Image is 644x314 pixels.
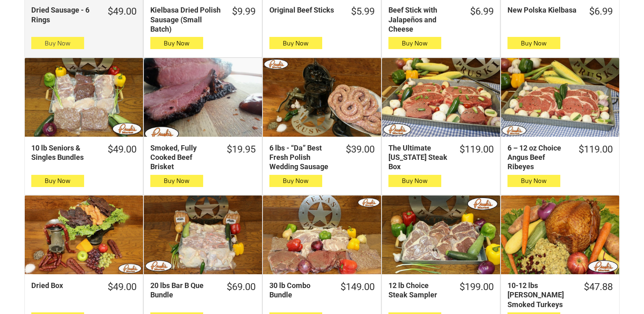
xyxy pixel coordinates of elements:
[501,5,619,18] a: $6.99New Polska Kielbasa
[507,281,573,309] div: 10-12 lbs [PERSON_NAME] Smoked Turkeys
[144,5,262,34] a: $9.99Kielbasa Dried Polish Sausage (Small Batch)
[108,5,137,18] div: $49.00
[382,281,500,300] a: $199.0012 lb Choice Steak Sampler
[144,196,262,274] a: 20 lbs Bar B Que Bundle
[501,281,619,309] a: $47.8810-12 lbs [PERSON_NAME] Smoked Turkeys
[150,143,216,172] div: Smoked, Fully Cooked Beef Brisket
[470,5,494,18] div: $6.99
[521,177,546,185] span: Buy Now
[579,143,613,156] div: $119.00
[144,143,262,172] a: $19.95Smoked, Fully Cooked Beef Brisket
[388,143,449,172] div: The Ultimate [US_STATE] Steak Box
[263,5,381,18] a: $5.99Original Beef Sticks
[25,196,143,274] a: Dried Box
[388,281,449,300] div: 12 lb Choice Steak Sampler
[31,281,97,290] div: Dried Box
[164,39,189,47] span: Buy Now
[25,143,143,162] a: $49.0010 lb Seniors & Singles Bundles
[31,143,97,162] div: 10 lb Seniors & Singles Bundles
[402,177,427,185] span: Buy Now
[227,281,256,293] div: $69.00
[227,143,256,156] div: $19.95
[460,281,494,293] div: $199.00
[507,37,560,49] button: Buy Now
[150,5,221,34] div: Kielbasa Dried Polish Sausage (Small Batch)
[232,5,256,18] div: $9.99
[507,5,579,15] div: New Polska Kielbasa
[521,39,546,47] span: Buy Now
[346,143,375,156] div: $39.00
[507,143,568,172] div: 6 – 12 oz Choice Angus Beef Ribeyes
[25,5,143,24] a: $49.00Dried Sausage - 6 Rings
[108,143,137,156] div: $49.00
[269,175,322,187] button: Buy Now
[108,281,137,293] div: $49.00
[382,5,500,34] a: $6.99Beef Stick with Jalapeños and Cheese
[382,58,500,137] a: The Ultimate Texas Steak Box
[150,37,203,49] button: Buy Now
[269,281,330,300] div: 30 lb Combo Bundle
[263,196,381,274] a: 30 lb Combo Bundle
[263,281,381,300] a: $149.0030 lb Combo Bundle
[31,37,84,49] button: Buy Now
[150,281,216,300] div: 20 lbs Bar B Que Bundle
[501,58,619,137] a: 6 – 12 oz Choice Angus Beef Ribeyes
[269,5,340,15] div: Original Beef Sticks
[164,177,189,185] span: Buy Now
[388,5,460,34] div: Beef Stick with Jalapeños and Cheese
[388,37,441,49] button: Buy Now
[584,281,613,293] div: $47.88
[501,196,619,274] a: 10-12 lbs Pruski&#39;s Smoked Turkeys
[45,39,70,47] span: Buy Now
[144,281,262,300] a: $69.0020 lbs Bar B Que Bundle
[25,58,143,137] a: 10 lb Seniors &amp; Singles Bundles
[501,143,619,172] a: $119.006 – 12 oz Choice Angus Beef Ribeyes
[283,177,308,185] span: Buy Now
[351,5,375,18] div: $5.99
[45,177,70,185] span: Buy Now
[269,143,335,172] div: 6 lbs - “Da” Best Fresh Polish Wedding Sausage
[283,39,308,47] span: Buy Now
[402,39,427,47] span: Buy Now
[340,281,375,293] div: $149.00
[25,281,143,293] a: $49.00Dried Box
[507,175,560,187] button: Buy Now
[144,58,262,137] a: Smoked, Fully Cooked Beef Brisket
[31,175,84,187] button: Buy Now
[263,143,381,172] a: $39.006 lbs - “Da” Best Fresh Polish Wedding Sausage
[460,143,494,156] div: $119.00
[150,175,203,187] button: Buy Now
[382,196,500,274] a: 12 lb Choice Steak Sampler
[263,58,381,137] a: 6 lbs - “Da” Best Fresh Polish Wedding Sausage
[589,5,613,18] div: $6.99
[388,175,441,187] button: Buy Now
[31,5,97,24] div: Dried Sausage - 6 Rings
[382,143,500,172] a: $119.00The Ultimate [US_STATE] Steak Box
[269,37,322,49] button: Buy Now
